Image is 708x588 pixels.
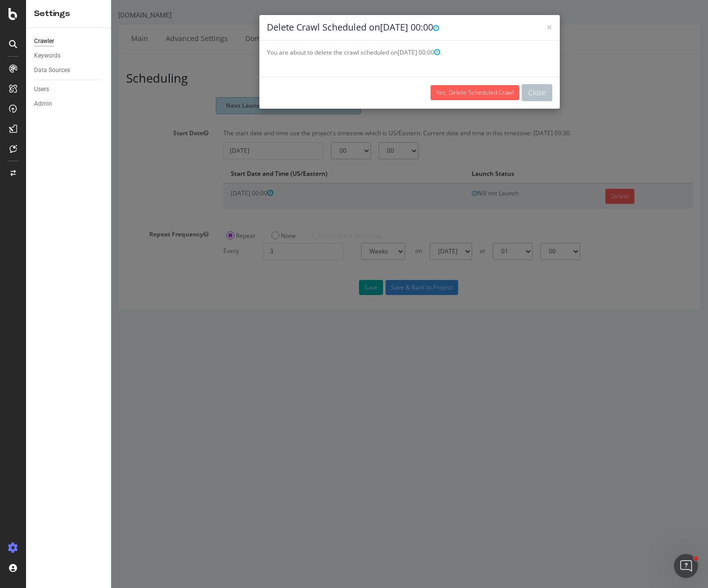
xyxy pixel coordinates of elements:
span: × [435,20,441,34]
a: Admin [34,99,104,109]
a: Users [34,84,104,95]
button: Close [411,84,441,101]
a: Yes, Delete Scheduled Crawl [319,85,408,100]
iframe: Intercom live chat [674,554,698,578]
a: Crawler [34,36,104,47]
a: Keywords [34,51,104,61]
p: You are about to delete the crawl scheduled on . [156,48,441,57]
h4: Delete Crawl Scheduled on [156,21,441,34]
div: Keywords [34,51,61,61]
span: [DATE] 00:00 [269,21,328,33]
div: Data Sources [34,65,70,76]
div: Crawler [34,36,54,47]
div: Admin [34,99,52,109]
a: Data Sources [34,65,104,76]
span: [DATE] 00:00 [286,48,329,57]
div: Users [34,84,49,95]
div: Settings [34,8,103,20]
